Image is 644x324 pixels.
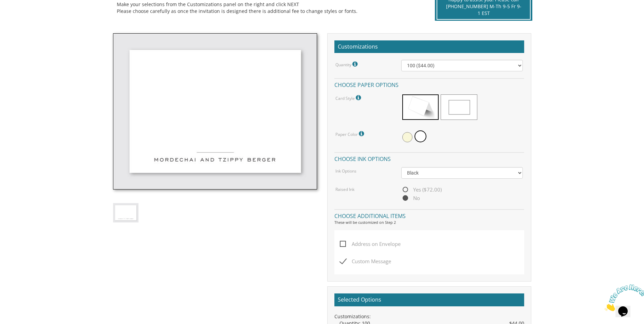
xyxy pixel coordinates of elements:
[401,185,442,194] span: Yes ($72.00)
[334,78,524,90] h4: Choose paper options
[334,293,524,306] h2: Selected Options
[335,186,354,192] label: Raised Ink
[117,1,419,15] div: Make your selections from the Customizations panel on the right and click NEXT Please choose care...
[602,282,644,314] iframe: chat widget
[334,209,524,221] h4: Choose additional items
[335,129,366,138] label: Paper Color
[3,3,45,30] img: Chat attention grabber
[335,60,359,69] label: Quantity
[340,257,391,266] span: Custom Message
[340,240,401,248] span: Address on Envelope
[334,40,524,53] h2: Customizations
[334,220,524,225] div: These will be customized on Step 2
[113,203,139,222] img: style-2-single.jpg
[335,168,356,174] label: Ink Options
[113,33,317,190] img: style-2-single.jpg
[334,313,524,320] div: Customizations:
[401,194,420,202] span: No
[334,152,524,164] h4: Choose ink options
[335,93,363,102] label: Card Style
